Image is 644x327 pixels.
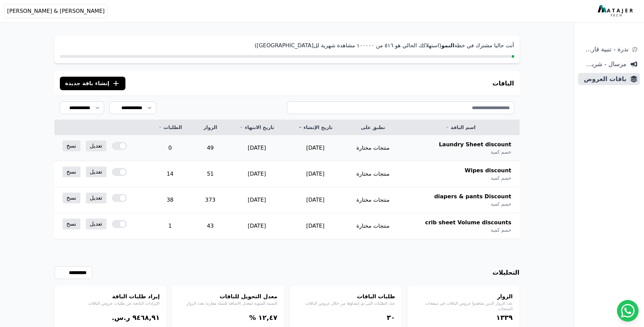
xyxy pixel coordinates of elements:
[147,135,193,161] td: 0
[63,141,80,151] a: نسخ
[193,120,228,135] th: الزوار
[296,313,395,322] div: ۳۰
[465,167,511,175] span: Wipes discount
[344,120,401,135] th: تطبق على
[581,59,626,69] span: مرسال - شريط دعاية
[236,124,278,131] a: تاريخ الانتهاء
[344,161,401,187] td: منتجات مختارة
[414,293,513,301] h4: الزوار
[60,77,126,90] button: إنشاء باقة جديدة
[193,135,228,161] td: 49
[228,135,286,161] td: [DATE]
[581,74,626,84] span: باقات العروض
[63,167,80,177] a: نسخ
[598,5,635,17] img: MatajerTech Logo
[439,141,511,149] span: Laundry Sheet discount
[296,301,395,306] p: عدد الطلبات التي تم إنشاؤها من خلال عروض الباقات
[491,227,511,233] span: خصم كمية
[414,301,513,311] p: عدد الزوار الذين شاهدوا عروض الباقات في صفحات المنتجات
[286,187,344,213] td: [DATE]
[414,313,513,322] div: ١۳۳٩
[112,313,130,322] span: ر.س.
[61,293,160,301] h4: إيراد طلبات الباقة
[491,149,511,155] span: خصم كمية
[344,135,401,161] td: منتجات مختارة
[61,301,160,306] p: الإيرادات الناتجة عن طلبات عروض الباقات
[193,161,228,187] td: 51
[179,301,278,306] p: النسبة المئوية لمعدل الاضافة للسلة مقارنة بعدد الزوار
[296,293,395,301] h4: طلبات الباقات
[86,167,106,177] a: تعديل
[286,213,344,239] td: [DATE]
[493,268,520,277] h3: التحليلات
[228,213,286,239] td: [DATE]
[410,124,511,131] a: اسم الباقة
[344,213,401,239] td: منتجات مختارة
[86,141,106,151] a: تعديل
[4,4,108,18] button: [PERSON_NAME] & [PERSON_NAME]
[493,79,514,88] h3: الباقات
[133,313,160,322] bdi: ٩٤٦٨,٩١
[441,42,454,49] strong: النمو
[249,313,256,322] span: %
[63,219,80,229] a: نسخ
[147,161,193,187] td: 14
[228,161,286,187] td: [DATE]
[60,42,514,50] p: أنت حاليا مشترك في خطة (استهلاكك الحالي هو ٥١٦ من ١۰۰۰۰۰ مشاهدة شهرية لل[GEOGRAPHIC_DATA])
[155,124,185,131] a: الطلبات
[425,219,511,227] span: crib sheet Volume discounts
[286,161,344,187] td: [DATE]
[434,193,511,201] span: diapers & pants Discount
[86,193,106,203] a: تعديل
[7,7,104,15] span: [PERSON_NAME] & [PERSON_NAME]
[258,313,277,322] bdi: ١٢,٤٧
[147,187,193,213] td: 38
[491,175,511,181] span: خصم كمية
[193,213,228,239] td: 43
[147,213,193,239] td: 1
[86,219,106,229] a: تعديل
[63,193,80,203] a: نسخ
[193,187,228,213] td: 373
[491,201,511,207] span: خصم كمية
[179,293,278,301] h4: معدل التحويل للباقات
[65,79,110,87] span: إنشاء باقة جديدة
[228,187,286,213] td: [DATE]
[294,124,336,131] a: تاريخ الإنشاء
[581,45,628,54] span: ندرة - تنبية قارب علي النفاذ
[286,135,344,161] td: [DATE]
[344,187,401,213] td: منتجات مختارة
